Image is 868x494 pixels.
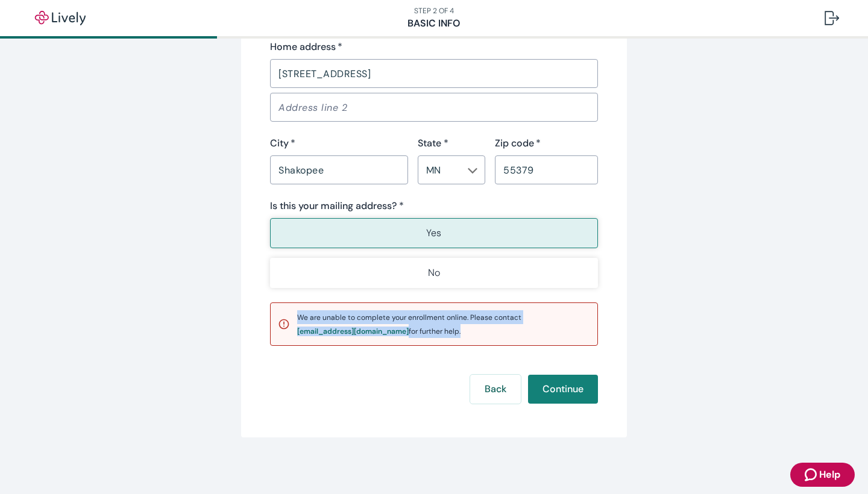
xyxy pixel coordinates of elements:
[297,328,409,335] a: support email
[468,166,477,175] svg: Chevron icon
[426,226,441,240] p: Yes
[270,136,295,151] label: City
[528,375,598,404] button: Continue
[470,375,521,404] button: Back
[270,158,408,182] input: City
[297,313,521,336] span: We are unable to complete your enrollment online. Please contact for further help.
[805,467,819,482] svg: Zendesk support icon
[270,199,404,213] label: Is this your mailing address? *
[495,136,541,151] label: Zip code
[270,258,598,288] button: No
[270,218,598,248] button: Yes
[421,161,462,178] input: --
[467,164,479,177] button: Open
[815,4,849,33] button: Log out
[819,467,840,482] span: Help
[495,158,598,182] input: Zip code
[270,40,342,54] label: Home address
[297,328,409,335] div: [EMAIL_ADDRESS][DOMAIN_NAME]
[790,463,855,487] button: Zendesk support iconHelp
[270,61,598,86] input: Address line 1
[270,95,598,119] input: Address line 2
[27,11,94,25] img: Lively
[428,266,440,280] p: No
[418,136,448,151] label: State *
